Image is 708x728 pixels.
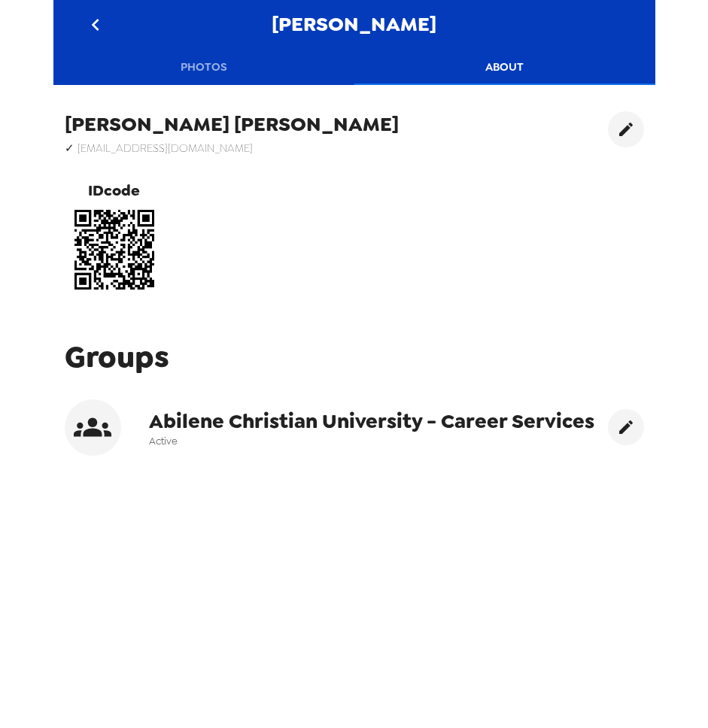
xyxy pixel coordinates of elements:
[65,200,164,299] img: qr code
[65,337,169,377] span: Groups
[88,173,140,200] span: IDcode
[65,138,399,158] h6: ✓ [EMAIL_ADDRESS][DOMAIN_NAME]
[53,49,354,85] button: Photos
[272,14,436,35] span: [PERSON_NAME]
[65,111,399,138] h5: [PERSON_NAME] [PERSON_NAME]
[149,408,594,435] span: Abilene Christian University - Career Services
[608,409,644,445] button: edit
[149,435,594,447] span: Active
[608,111,644,147] button: edit
[354,49,655,85] button: About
